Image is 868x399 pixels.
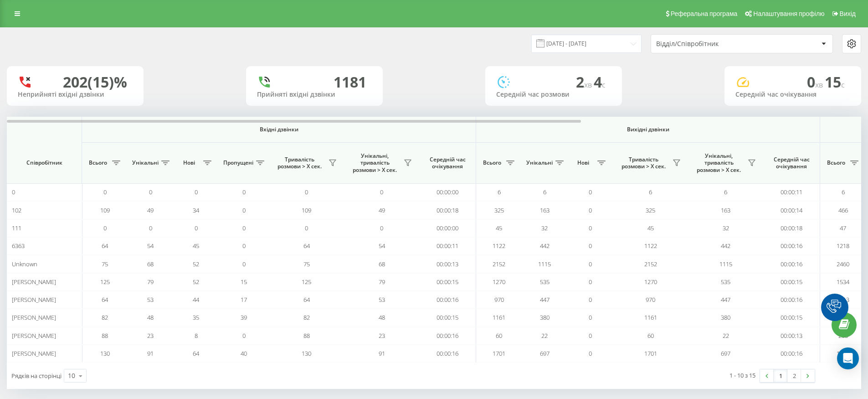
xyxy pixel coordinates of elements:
span: 60 [496,332,502,340]
span: 6363 [12,242,25,250]
span: 40 [241,349,247,358]
span: 47 [840,224,846,232]
span: 697 [540,349,550,358]
span: 111 [12,224,21,232]
span: 1161 [644,313,657,321]
span: 1937 [837,349,849,358]
span: Унікальні [526,159,553,166]
span: 79 [147,278,154,286]
td: 00:00:16 [763,237,820,255]
td: 00:00:15 [763,273,820,291]
span: 44 [193,295,199,304]
span: 0 [242,260,246,268]
span: 64 [303,242,310,250]
span: 75 [303,260,310,268]
td: 00:00:00 [419,219,476,237]
span: 0 [589,260,592,268]
span: 39 [241,313,247,321]
td: 00:00:11 [763,183,820,201]
span: 0 [305,188,308,196]
span: 0 [242,188,246,196]
span: Налаштування профілю [753,10,824,17]
span: 442 [721,242,730,250]
span: 79 [379,278,385,286]
span: 0 [242,224,246,232]
span: Середній час очікування [426,156,469,170]
span: 102 [12,206,21,214]
span: 0 [589,313,592,321]
div: 202 (15)% [63,73,127,91]
span: Рядків на сторінці [11,372,62,380]
span: 88 [303,332,310,340]
span: c [841,80,845,90]
span: 52 [193,278,199,286]
div: Open Intercom Messenger [837,347,859,369]
span: 1270 [493,278,505,286]
span: 49 [147,206,154,214]
span: 2152 [644,260,657,268]
span: 1122 [644,242,657,250]
div: 1 - 10 з 15 [729,371,755,380]
span: 6 [498,188,501,196]
span: Вхідні дзвінки [106,126,452,133]
span: 64 [303,295,310,304]
span: 64 [193,349,199,358]
span: 0 [305,224,308,232]
span: 380 [721,313,730,321]
span: 2 [576,72,594,92]
span: 0 [807,72,825,92]
span: 0 [242,332,246,340]
span: Пропущені [223,159,253,166]
span: 1218 [837,242,849,250]
span: 0 [589,295,592,304]
span: Реферальна програма [671,10,738,17]
span: 380 [540,313,550,321]
td: 00:00:16 [419,345,476,363]
span: 88 [102,332,108,340]
span: хв [815,80,825,90]
span: 535 [540,278,550,286]
td: 00:00:16 [763,291,820,309]
span: 447 [540,295,550,304]
span: 23 [147,332,154,340]
span: 1115 [719,260,732,268]
a: 2 [787,369,801,382]
div: Прийняті вхідні дзвінки [257,91,372,98]
span: Тривалість розмови > Х сек. [273,156,326,170]
span: 0 [589,278,592,286]
span: 49 [379,206,385,214]
span: 163 [721,206,730,214]
span: [PERSON_NAME] [12,332,56,340]
span: 0 [589,188,592,196]
span: 0 [589,224,592,232]
span: 109 [302,206,311,214]
span: 6 [649,188,652,196]
span: 0 [195,224,198,232]
span: хв [584,80,594,90]
span: 60 [647,332,654,340]
span: 1270 [644,278,657,286]
td: 00:00:16 [419,291,476,309]
td: 00:00:15 [419,309,476,326]
span: [PERSON_NAME] [12,313,56,321]
span: 0 [242,206,246,214]
span: 442 [540,242,550,250]
a: 1 [774,369,787,382]
span: 0 [380,224,383,232]
span: 1534 [837,278,849,286]
span: 0 [103,188,107,196]
span: 54 [147,242,154,250]
span: 0 [589,332,592,340]
td: 00:00:15 [419,273,476,291]
div: 1181 [334,73,366,91]
span: 34 [193,206,199,214]
span: 22 [723,332,729,340]
span: 64 [102,242,108,250]
span: Тривалість розмови > Х сек. [617,156,670,170]
span: Вихід [840,10,856,17]
span: 466 [838,206,848,214]
td: 00:00:00 [419,183,476,201]
span: 2152 [493,260,505,268]
span: 45 [193,242,199,250]
div: 10 [68,371,75,380]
